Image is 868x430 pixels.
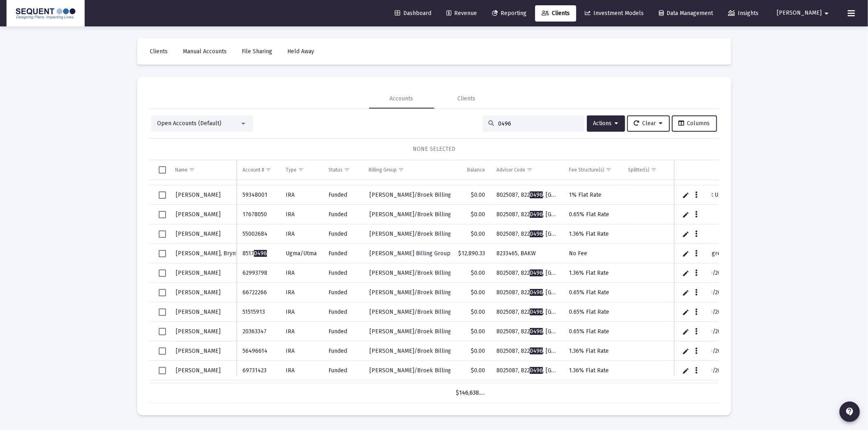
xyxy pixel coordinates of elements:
[175,208,222,220] a: [PERSON_NAME]
[563,283,622,302] td: 0.65% Flat Rate
[450,361,491,380] td: $0.00
[530,191,543,198] span: 0496
[328,230,357,238] div: Funded
[159,367,166,374] div: Select row
[189,167,195,173] span: Show filter options for column 'Name'
[328,211,357,219] div: Funded
[530,289,543,296] span: 0496
[491,160,563,180] td: Column Advisor Code
[652,5,719,22] a: Data Management
[328,289,357,297] div: Funded
[542,10,570,17] span: Clients
[237,341,280,361] td: 56496614
[659,10,713,17] span: Data Management
[622,160,672,180] td: Column Splitter(s)
[651,167,657,173] span: Show filter options for column 'Splitter(s)'
[370,289,469,296] span: [PERSON_NAME]/Broek Billing Group
[370,328,469,335] span: [PERSON_NAME]/Broek Billing Group
[388,5,438,22] a: Dashboard
[280,380,323,400] td: IRA
[563,322,622,341] td: 0.65% Flat Rate
[363,160,450,180] td: Column Billing Group
[485,5,533,22] a: Reporting
[563,205,622,224] td: 0.65% Flat Rate
[159,308,166,316] div: Select row
[628,167,649,173] div: Splitter(s)
[390,95,413,103] div: Accounts
[491,322,563,341] td: 8025087, 822 , [GEOGRAPHIC_DATA]
[288,48,315,55] span: Held Away
[159,211,166,218] div: Select row
[370,211,469,218] span: [PERSON_NAME]/Broek Billing Group
[323,160,363,180] td: Column Status
[446,10,477,17] span: Revenue
[491,205,563,224] td: 8025087, 822 , [GEOGRAPHIC_DATA]
[498,120,578,127] input: Search
[450,185,491,205] td: $0.00
[672,115,717,132] button: Columns
[671,263,798,283] td: Scottsdale 70/20/10 Models Rio4/Stock/REIT
[456,389,485,397] div: $146,638.90
[440,5,483,22] a: Revenue
[328,191,357,199] div: Funded
[450,205,491,224] td: $0.00
[491,185,563,205] td: 8025087, 822 , [GEOGRAPHIC_DATA]
[369,208,470,220] a: [PERSON_NAME]/Broek Billing Group
[578,5,650,22] a: Investment Models
[671,302,798,322] td: Scottsdale 70/20/10 Models Rio4/Stock/REIT
[280,224,323,244] td: IRA
[450,322,491,341] td: $0.00
[265,167,271,173] span: Show filter options for column 'Account #'
[369,287,470,298] a: [PERSON_NAME]/Broek Billing Group
[535,5,576,22] a: Clients
[237,205,280,224] td: 17678050
[682,367,689,374] a: Edit
[150,48,168,55] span: Clients
[242,48,273,55] span: File Sharing
[491,224,563,244] td: 8025087, 822 , [GEOGRAPHIC_DATA]
[370,230,469,237] span: [PERSON_NAME]/Broek Billing Group
[237,302,280,322] td: 51515913
[492,10,527,17] span: Reporting
[370,347,469,354] span: [PERSON_NAME]/Broek Billing Group
[328,308,357,316] div: Funded
[491,263,563,283] td: 8025087, 822 , [GEOGRAPHIC_DATA]
[496,167,525,173] div: Advisor Code
[822,5,831,22] mat-icon: arrow_drop_down
[176,367,221,374] span: [PERSON_NAME]
[175,345,222,357] a: [PERSON_NAME]
[183,48,227,55] span: Manual Accounts
[458,95,476,103] div: Clients
[671,160,798,180] td: Column Investment Model
[237,263,280,283] td: 62993798
[369,248,451,259] a: [PERSON_NAME] Billing Group
[237,380,280,400] td: 18187337
[530,367,543,374] span: 0496
[671,283,798,302] td: Scottsdale 70/20/10 Models Rio4/Stock/REIT
[175,306,222,318] a: [PERSON_NAME]
[563,185,622,205] td: 1% Flat Rate
[722,5,765,22] a: Insights
[237,224,280,244] td: 55002684
[159,250,166,257] div: Select row
[370,308,469,315] span: [PERSON_NAME]/Broek Billing Group
[563,302,622,322] td: 0.65% Flat Rate
[530,269,543,276] span: 0496
[563,244,622,263] td: No Fee
[563,341,622,361] td: 1.36% Flat Rate
[175,326,222,337] a: [PERSON_NAME]
[587,115,625,132] button: Actions
[280,283,323,302] td: IRA
[450,263,491,283] td: $0.00
[254,250,267,257] span: 0496
[280,185,323,205] td: IRA
[767,5,841,21] button: [PERSON_NAME]
[450,302,491,322] td: $0.00
[176,211,221,218] span: [PERSON_NAME]
[280,244,323,263] td: Ugma/Utma
[728,10,759,17] span: Insights
[369,345,470,357] a: [PERSON_NAME]/Broek Billing Group
[682,347,689,355] a: Edit
[176,308,221,315] span: [PERSON_NAME]
[176,230,221,237] span: [PERSON_NAME]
